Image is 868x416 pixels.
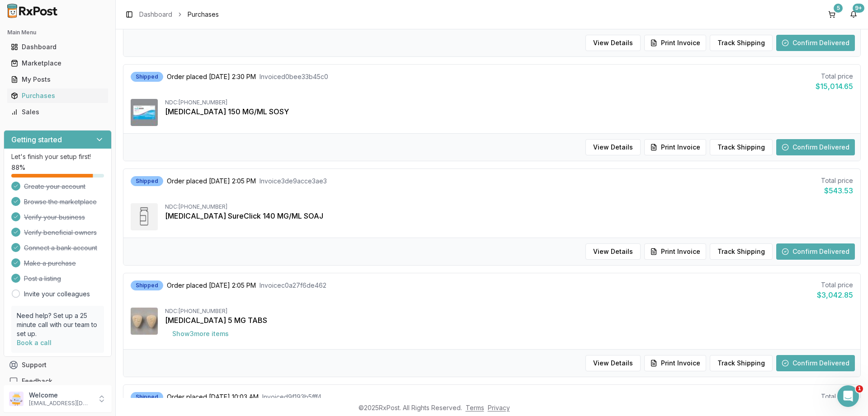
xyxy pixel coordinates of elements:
[821,185,853,196] div: $543.53
[139,10,219,19] nav: breadcrumb
[11,75,104,84] div: My Posts
[24,213,85,222] span: Verify your business
[139,10,172,19] a: Dashboard
[853,4,864,13] div: 9+
[165,326,236,342] button: Show3more items
[776,243,855,260] button: Confirm Delivered
[825,7,839,22] button: 5
[7,71,108,88] a: My Posts
[817,280,853,290] div: Total price
[11,108,104,117] div: Sales
[131,99,158,126] img: Skyrizi 150 MG/ML SOSY
[776,139,855,155] button: Confirm Delivered
[834,4,843,13] div: 5
[167,281,256,290] span: Order placed [DATE] 2:05 PM
[585,355,641,371] button: View Details
[4,89,112,103] button: Purchases
[29,391,92,400] p: Welcome
[11,91,104,100] div: Purchases
[819,392,853,401] div: Total price
[11,152,104,161] p: Let's finish your setup first!
[11,134,62,145] h3: Getting started
[856,385,863,393] span: 1
[816,72,853,81] div: Total price
[817,290,853,300] div: $3,042.85
[4,357,112,373] button: Support
[24,274,61,283] span: Post a listing
[165,315,853,326] div: [MEDICAL_DATA] 5 MG TABS
[710,139,773,155] button: Track Shipping
[24,290,90,299] a: Invite your colleagues
[24,243,97,252] span: Connect a bank account
[165,308,853,315] div: NDC: [PHONE_NUMBER]
[776,355,855,371] button: Confirm Delivered
[644,35,706,51] button: Print Invoice
[131,72,163,82] div: Shipped
[4,72,112,87] button: My Posts
[7,104,108,120] a: Sales
[4,56,112,70] button: Marketplace
[167,177,256,186] span: Order placed [DATE] 2:05 PM
[4,373,112,389] button: Feedback
[259,281,326,290] span: Invoice c0a27f6de462
[7,88,108,104] a: Purchases
[11,42,104,51] div: Dashboard
[259,177,327,186] span: Invoice 3de9acce3ae3
[24,197,97,206] span: Browse the marketplace
[165,99,853,106] div: NDC: [PHONE_NUMBER]
[262,393,321,402] span: Invoice d9f193b5fff4
[24,259,76,268] span: Make a purchase
[7,39,108,55] a: Dashboard
[4,40,112,54] button: Dashboard
[710,355,773,371] button: Track Shipping
[4,105,112,119] button: Sales
[644,243,706,260] button: Print Invoice
[585,139,641,155] button: View Details
[846,7,861,22] button: 9+
[7,55,108,71] a: Marketplace
[710,35,773,51] button: Track Shipping
[259,72,328,81] span: Invoice d0bee33b45c0
[167,393,259,402] span: Order placed [DATE] 10:03 AM
[24,182,85,191] span: Create your account
[710,243,773,260] button: Track Shipping
[11,163,25,172] span: 88 %
[585,243,641,260] button: View Details
[24,228,97,237] span: Verify beneficial owners
[29,400,92,407] p: [EMAIL_ADDRESS][DOMAIN_NAME]
[9,392,24,406] img: User avatar
[165,106,853,117] div: [MEDICAL_DATA] 150 MG/ML SOSY
[585,35,641,51] button: View Details
[22,377,52,386] span: Feedback
[165,203,853,210] div: NDC: [PHONE_NUMBER]
[7,29,108,36] h2: Main Menu
[131,280,163,290] div: Shipped
[167,72,256,81] span: Order placed [DATE] 2:30 PM
[466,404,484,411] a: Terms
[644,139,706,155] button: Print Invoice
[821,176,853,185] div: Total price
[644,355,706,371] button: Print Invoice
[188,10,219,19] span: Purchases
[165,210,853,221] div: [MEDICAL_DATA] SureClick 140 MG/ML SOAJ
[17,311,99,338] p: Need help? Set up a 25 minute call with our team to set up.
[816,81,853,92] div: $15,014.65
[4,4,61,18] img: RxPost Logo
[131,176,163,186] div: Shipped
[837,385,859,407] iframe: Intercom live chat
[17,339,52,346] a: Book a call
[131,203,158,230] img: Repatha SureClick 140 MG/ML SOAJ
[11,59,104,68] div: Marketplace
[131,392,163,402] div: Shipped
[776,35,855,51] button: Confirm Delivered
[131,308,158,335] img: Bystolic 5 MG TABS
[488,404,510,411] a: Privacy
